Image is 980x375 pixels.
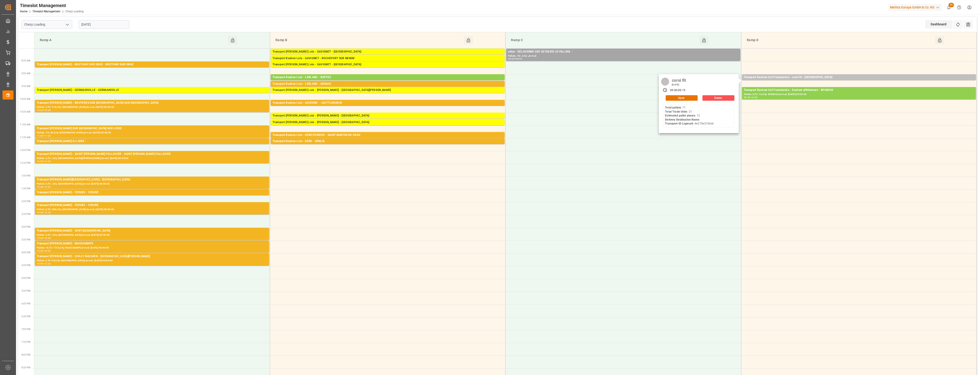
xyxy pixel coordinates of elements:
div: 09:00 [670,88,677,92]
div: Pallets: 15,TU: 1743,City: MAUCHAMPS,Arrival: [DATE] 00:00:00 [37,246,267,250]
div: Ramp C [509,36,699,45]
span: 8:30 PM [21,366,30,369]
div: Pallets: 2,TU: 324,City: [GEOGRAPHIC_DATA],Arrival: [DATE] 00:00:00 [273,54,503,58]
span: 11:30 AM [20,136,30,139]
div: Ramp B [274,36,464,45]
div: Transport Kuehne Lots - LEBLANC - DENAIN [273,82,503,86]
div: - [43,109,44,111]
div: - [750,96,751,98]
button: Help Center [954,2,964,13]
span: 1:30 PM [21,187,30,190]
a: Home [20,10,27,13]
div: - [677,88,678,92]
div: Pallets: ,TU: 295,City: [GEOGRAPHIC_DATA],Arrival: [DATE] 00:00:00 [273,86,503,90]
div: Transport Dachser Cof Foodservice - Dachser affrètement - WISSOUS [744,88,974,92]
div: Pallets: 4,TU: 141,City: [GEOGRAPHIC_DATA],Arrival: [DATE] 00:00:00 [273,125,503,129]
div: Transport [PERSON_NAME] Lots - [PERSON_NAME] - [GEOGRAPHIC_DATA][PERSON_NAME] [273,88,503,92]
div: Dashboard [925,20,953,29]
div: Transport [PERSON_NAME] - GERMAINVILLE - GERMAINVILLE [37,88,267,92]
div: Transport [PERSON_NAME] S/ LOIRE - [37,139,267,144]
div: Pallets: 11,TU: 21,City: [GEOGRAPHIC_DATA],Arrival: [DATE] 00:00:00 [744,80,974,84]
span: 6:30 PM [21,315,30,318]
span: 8:00 PM [21,354,30,356]
div: - [43,237,44,239]
div: 14:00 [37,211,43,214]
span: 12:30 PM [20,162,30,164]
div: - [43,250,44,252]
div: Transport [PERSON_NAME][GEOGRAPHIC_DATA] - [GEOGRAPHIC_DATA] [37,177,267,182]
div: Transport [PERSON_NAME] - BRUYERES SUR [GEOGRAPHIC_DATA] SUR [GEOGRAPHIC_DATA] [37,101,267,105]
div: Timeslot Management [20,2,84,9]
div: 09:30 [744,96,750,98]
span: 4:30 PM [21,264,30,267]
span: 9:00 AM [21,72,30,75]
div: 13:00 [37,186,43,188]
span: 7:00 PM [21,328,30,330]
div: Ramp A [38,36,228,45]
div: Transport [PERSON_NAME] Lots - GAVIGNET - [GEOGRAPHIC_DATA] [273,62,503,67]
b: Delivery Destination Name [665,118,699,121]
div: 13:30 [44,186,51,188]
div: 12:30 [44,160,51,162]
span: 2:30 PM [21,213,30,215]
div: 08:00 [508,58,515,60]
div: Transport [PERSON_NAME] Lots - [PERSON_NAME] - [GEOGRAPHIC_DATA] [273,114,503,118]
div: Ramp D [745,36,935,45]
div: Pallets: 6,TU: 12,City: WISSOUS,Arrival: [DATE] 00:00:00 [744,92,974,96]
div: - [43,211,44,214]
div: 10:30 [44,109,51,111]
div: 08:30 [515,58,522,60]
div: Pallets: 2,TU: 516,City: [GEOGRAPHIC_DATA],Arrival: [DATE] 00:00:00 [37,105,267,109]
b: Estimated pallet places [665,114,695,117]
div: Pallets: 3,TU: ,City: [GEOGRAPHIC_DATA],Arrival: [DATE] 00:00:00 [37,182,267,186]
div: Transport [PERSON_NAME] - CHILLY MAZARIN - [GEOGRAPHIC_DATA][PERSON_NAME] [37,254,267,259]
span: 11:00 AM [20,123,30,126]
div: 09:15 [678,88,685,92]
div: Transport Dachser Cof Foodservice - corsi fit - [GEOGRAPHIC_DATA] [744,75,974,80]
div: corsi fit [670,77,688,83]
div: 15:30 [37,250,43,252]
span: 6:00 PM [21,302,30,305]
div: Transport [PERSON_NAME] - VERT-[GEOGRAPHIC_DATA] [37,229,267,233]
div: Pallets: 3,TU: 983,City: RUFFEC,Arrival: [DATE] 00:00:00 [273,80,503,84]
div: : 11 : 21 : 12 : : 4e279e2106dc [665,106,714,126]
div: Pallets: 1,TU: 169,City: [GEOGRAPHIC_DATA],Arrival: [DATE] 00:00:00 [37,195,267,199]
div: [DATE] [670,83,688,86]
span: 7:30 PM [21,341,30,343]
div: Transport [PERSON_NAME] - SAINT [PERSON_NAME] FALLAVIER - SAINT [PERSON_NAME] FALLAVIER [37,152,267,156]
span: 5:30 PM [21,290,30,292]
div: Pallets: ,TU: 140,City: [GEOGRAPHIC_DATA],Arrival: [DATE] 00:00:00 [37,92,267,96]
span: 5:00 PM [21,277,30,279]
div: Pallets: 12,TU: ,City: [GEOGRAPHIC_DATA],Arrival: [DATE] 00:00:00 [273,67,503,71]
div: - [43,186,44,188]
div: Pallets: 2,TU: 30,City: ,Arrival: [DATE] 00:00:00 [37,144,267,148]
div: Transport [PERSON_NAME] Lots - [PERSON_NAME] - [GEOGRAPHIC_DATA] [273,120,503,125]
button: open menu [64,21,71,28]
span: 8:30 AM [21,59,30,62]
span: 3:00 PM [21,226,30,228]
div: Pallets: 2,TU: 95,City: [GEOGRAPHIC_DATA],Arrival: [DATE] 00:00:00 [37,259,267,263]
span: 10:30 AM [20,111,30,113]
div: 16:00 [37,263,43,265]
div: other - DELAVENNE CDE 45758395 33 PAL/SOL - [508,50,738,54]
div: Pallets: 2,TU: ,City: [GEOGRAPHIC_DATA][PERSON_NAME],Arrival: [DATE] 00:00:00 [37,156,267,160]
div: Transport Kuehne Lots - SAVERNE - ~DUTTLENHEIM [273,101,503,105]
b: Transport ID Logward [665,122,693,125]
span: 4:00 PM [21,251,30,254]
div: 10:00 [37,109,43,111]
div: 16:30 [44,263,51,265]
div: Pallets: 3,TU: ,City: ROCHEFORT SUR NENON,Arrival: [DATE] 00:00:00 [273,61,503,65]
div: Pallets: ,TU: 35,City: [GEOGRAPHIC_DATA][PERSON_NAME],Arrival: [DATE] 00:00:00 [273,92,503,96]
div: Pallets: ,TU: 997,City: [GEOGRAPHIC_DATA],Arrival: [DATE] 00:00:00 [273,144,503,148]
div: 11:00 [37,135,43,137]
div: Melitta Europa GmbH & Co. KG [888,4,942,11]
button: Open [666,95,698,101]
span: 10:00 AM [20,98,30,100]
div: 12:00 [37,160,43,162]
div: Transport [PERSON_NAME] - BRETIGNY SUR ORGE - BRETIGNY SUR ORGE [37,62,267,67]
span: 3:30 PM [21,238,30,241]
div: Transport Kuehne Lots - LEBLANC - RUFFEC [273,75,503,80]
div: Pallets: 3,TU: 64,City: ~[GEOGRAPHIC_DATA],Arrival: [DATE] 00:00:00 [273,105,503,109]
div: - [43,160,44,162]
div: Transport [PERSON_NAME] Lots - GAVIGNET - [GEOGRAPHIC_DATA] [273,50,503,54]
